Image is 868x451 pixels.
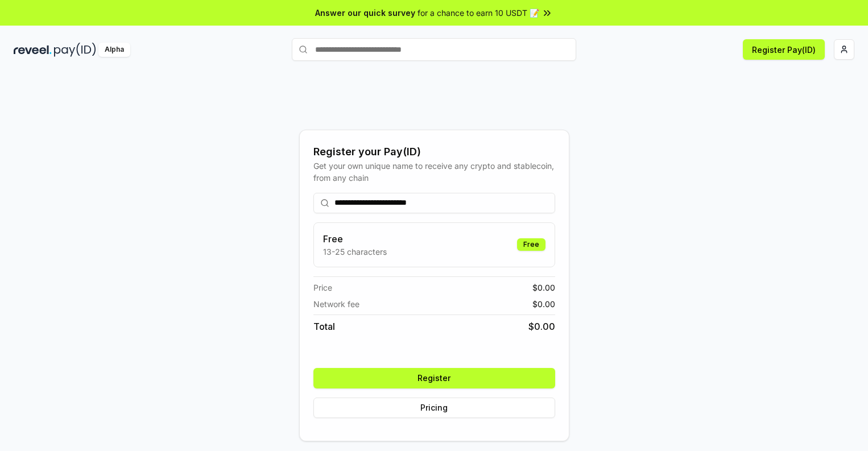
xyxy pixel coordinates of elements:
[743,39,825,60] button: Register Pay(ID)
[532,282,555,293] span: $ 0.00
[313,320,335,333] span: Total
[517,238,545,251] div: Free
[313,144,555,160] div: Register your Pay(ID)
[313,368,555,388] button: Register
[315,7,415,19] span: Answer our quick survey
[313,282,332,293] span: Price
[532,298,555,310] span: $ 0.00
[323,232,387,246] h3: Free
[418,7,539,19] span: for a chance to earn 10 USDT 📝
[54,43,96,57] img: pay_id
[98,43,130,57] div: Alpha
[313,398,555,418] button: Pricing
[313,298,359,310] span: Network fee
[313,160,555,184] div: Get your own unique name to receive any crypto and stablecoin, from any chain
[14,43,52,57] img: reveel_dark
[528,320,555,333] span: $ 0.00
[323,246,387,258] p: 13-25 characters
